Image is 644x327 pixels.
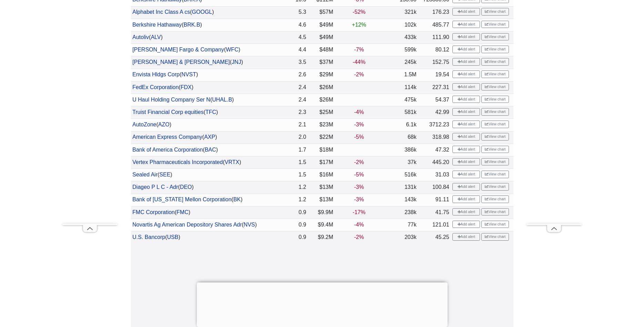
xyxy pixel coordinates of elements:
[452,133,480,141] button: Add alert
[265,156,308,169] td: 1.5
[383,206,418,219] td: 238k
[418,169,451,181] td: 31.03
[265,106,308,119] td: 2.3
[62,16,117,223] iframe: Advertisement
[131,6,265,19] td: ( )
[308,119,335,131] td: $23M
[132,184,178,190] a: Diageo P L C - Adr
[308,6,335,19] td: $57M
[180,184,192,190] a: DEO
[131,219,265,231] td: ( )
[383,231,418,244] td: 203k
[131,106,265,119] td: ( )
[265,219,308,231] td: 0.9
[205,147,216,153] a: BAC
[452,221,480,228] button: Add alert
[308,94,335,106] td: $26M
[354,159,364,165] span: -2%
[452,70,480,78] button: Add alert
[151,34,161,40] a: ALV
[308,31,335,44] td: $49M
[383,19,418,31] td: 102k
[383,81,418,94] td: 114k
[132,9,190,15] a: Alphabet Inc Class A cs
[131,94,265,106] td: ( )
[265,206,308,219] td: 0.9
[418,194,451,206] td: 91.11
[452,208,480,216] button: Add alert
[481,133,509,141] a: View chart
[452,108,480,116] button: Add alert
[176,209,188,215] a: FMC
[132,134,202,140] a: American Express Company
[132,159,223,165] a: Vertex Pharmaceuticals Incorporated
[418,6,451,19] td: 176.23
[354,47,364,52] span: -7%
[418,94,451,106] td: 54.37
[383,119,418,131] td: 6.1k
[383,156,418,169] td: 37k
[308,81,335,94] td: $26M
[167,234,178,240] a: USB
[308,56,335,69] td: $37M
[418,56,451,69] td: 152.75
[131,44,265,56] td: ( )
[383,131,418,144] td: 68k
[481,195,509,203] a: View chart
[265,231,308,244] td: 0.9
[225,159,239,165] a: VRTX
[265,69,308,81] td: 2.6
[265,131,308,144] td: 2.0
[418,206,451,219] td: 41.75
[481,233,509,241] a: View chart
[131,81,265,94] td: ( )
[132,59,230,65] a: [PERSON_NAME] & [PERSON_NAME]
[383,106,418,119] td: 581k
[354,134,364,140] span: -5%
[452,8,480,16] button: Add alert
[383,181,418,194] td: 131k
[418,31,451,44] td: 111.90
[265,81,308,94] td: 2.4
[132,47,224,52] a: [PERSON_NAME] Fargo & Company
[192,9,212,15] a: GOOGL
[265,144,308,156] td: 1.7
[131,144,265,156] td: ( )
[354,71,364,77] span: -2%
[452,46,480,53] button: Add alert
[131,31,265,44] td: ( )
[481,96,509,103] a: View chart
[131,206,265,219] td: ( )
[204,134,215,140] a: AXP
[244,222,255,228] a: NVS
[354,172,364,177] span: -5%
[354,122,364,127] span: -3%
[265,19,308,31] td: 4.6
[308,144,335,156] td: $18M
[131,19,265,31] td: ( )
[131,69,265,81] td: ( )
[481,108,509,116] a: View chart
[452,121,480,128] button: Add alert
[132,71,180,77] a: Envista Hldgs Corp
[232,59,241,65] a: JNJ
[481,121,509,128] a: View chart
[481,83,509,91] a: View chart
[132,122,156,127] a: AutoZone
[308,44,335,56] td: $48M
[452,58,480,66] button: Add alert
[131,131,265,144] td: ( )
[383,31,418,44] td: 433k
[265,169,308,181] td: 1.5
[354,109,364,115] span: -4%
[182,71,196,77] a: NVST
[131,119,265,131] td: ( )
[308,69,335,81] td: $29M
[205,109,216,115] a: TFC
[308,169,335,181] td: $16M
[308,219,335,231] td: $9.4M
[354,222,364,228] span: -4%
[418,144,451,156] td: 47.32
[383,144,418,156] td: 386k
[481,146,509,153] a: View chart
